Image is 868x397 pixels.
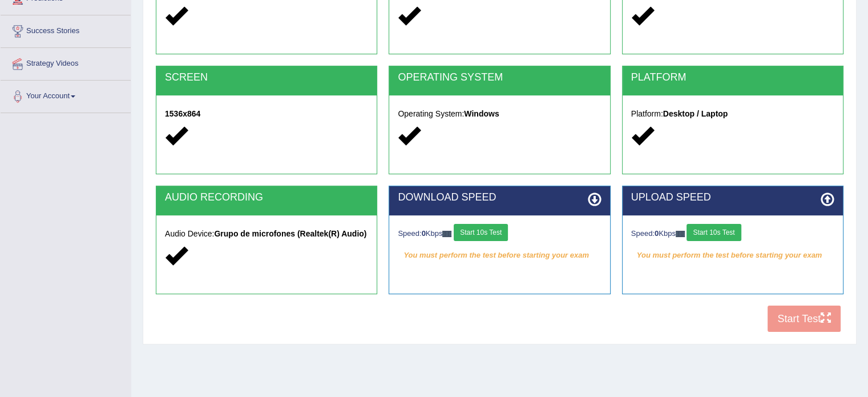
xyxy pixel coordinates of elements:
[676,231,685,237] img: ajax-loader-fb-connection.gif
[165,192,368,203] h2: AUDIO RECORDING
[165,230,368,238] h5: Audio Device:
[398,110,601,118] h5: Operating System:
[165,72,368,83] h2: SCREEN
[214,229,366,238] strong: Grupo de microfones (Realtek(R) Audio)
[631,110,834,118] h5: Platform:
[398,72,601,83] h2: OPERATING SYSTEM
[631,224,834,244] div: Speed: Kbps
[454,224,508,241] button: Start 10s Test
[1,81,131,109] a: Your Account
[398,247,601,264] em: You must perform the test before starting your exam
[655,229,659,238] strong: 0
[165,109,200,118] strong: 1536x864
[464,109,499,118] strong: Windows
[1,48,131,77] a: Strategy Videos
[1,15,131,44] a: Success Stories
[631,247,834,264] em: You must perform the test before starting your exam
[687,224,741,241] button: Start 10s Test
[398,224,601,244] div: Speed: Kbps
[398,192,601,203] h2: DOWNLOAD SPEED
[631,72,834,83] h2: PLATFORM
[422,229,426,238] strong: 0
[442,231,451,237] img: ajax-loader-fb-connection.gif
[663,109,728,118] strong: Desktop / Laptop
[631,192,834,203] h2: UPLOAD SPEED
